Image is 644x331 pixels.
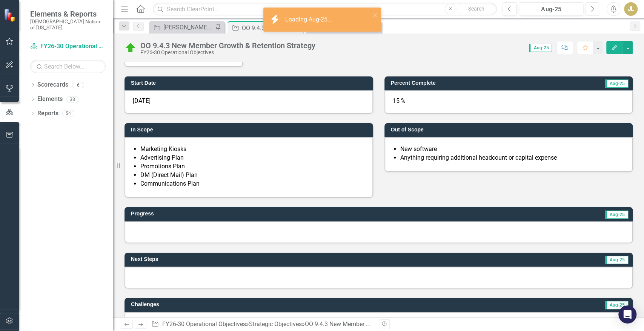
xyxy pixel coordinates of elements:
button: Aug-25 [519,2,583,16]
h3: Progress [131,211,375,217]
li: Communications Plan [140,180,365,188]
a: FY26-30 Operational Objectives [162,320,246,328]
a: Strategic Objectives [249,320,302,328]
div: » » [151,320,373,329]
h3: Percent Complete [391,80,547,86]
h3: Start Date [131,80,369,86]
div: FY26-30 Operational Objectives [140,50,315,55]
div: 15 % [384,90,633,114]
span: Aug-25 [605,256,628,264]
a: Elements [37,95,63,104]
span: Aug-25 [605,210,628,219]
a: Scorecards [37,81,68,89]
span: Elements & Reports [30,9,106,18]
div: Open Intercom Messenger [618,305,636,323]
img: ClearPoint Strategy [4,9,17,22]
li: DM (Direct Mail) Plan [140,171,365,180]
h3: Out of Scope [391,127,629,133]
img: On Target [124,42,137,54]
span: Aug-25 [605,301,628,309]
input: Search ClearPoint... [153,3,497,16]
li: Anything requiring additional headcount or capital expense [400,154,625,162]
button: Search [457,4,495,14]
div: 54 [62,110,74,117]
div: Loading Aug-25... [285,15,334,24]
a: FY26-30 Operational Objectives [30,42,106,51]
div: 6 [72,82,84,88]
a: Reports [37,109,58,118]
h3: Challenges [131,302,401,307]
li: New software [400,145,625,154]
div: Aug-25 [521,5,581,14]
span: Search [468,6,484,12]
h3: Next Steps [131,256,397,262]
span: [DATE] [133,97,151,104]
li: Advertising Plan [140,154,365,162]
a: [PERSON_NAME] SOs [151,23,213,32]
input: Search Below... [30,60,106,73]
div: OO 9.4.3 New Member Growth & Retention Strategy [140,41,315,50]
button: close [373,11,378,19]
button: JL [624,2,638,16]
h3: In Scope [131,127,369,133]
li: Marketing Kiosks [140,145,365,154]
div: [PERSON_NAME] SOs [163,23,213,32]
span: Aug-25 [529,44,552,52]
small: [DEMOGRAPHIC_DATA] Nation of [US_STATE] [30,18,106,31]
div: OO 9.4.3 New Member Growth & Retention Strategy [242,23,301,33]
span: Aug-25 [605,79,628,88]
li: Promotions Plan [140,162,365,171]
div: 38 [66,96,78,102]
div: OO 9.4.3 New Member Growth & Retention Strategy [305,320,441,328]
